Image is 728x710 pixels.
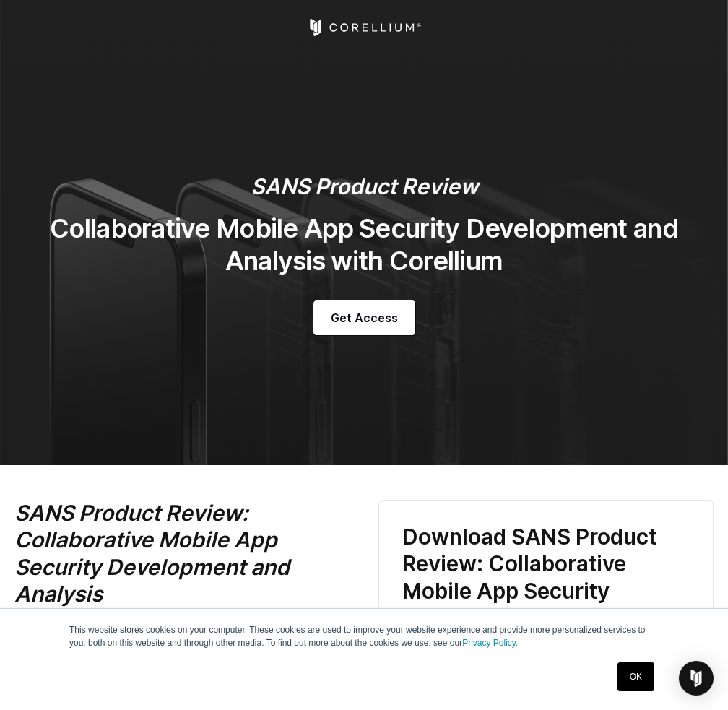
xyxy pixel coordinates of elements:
[617,662,654,691] a: OK
[39,212,689,277] h1: Collaborative Mobile App Security Development and Analysis with Corellium
[679,661,714,696] div: Open Intercom Messenger
[402,524,690,632] h3: Download SANS Product Review: Collaborative Mobile App Security Development and Analysis
[462,638,518,648] a: Privacy Policy.
[313,300,415,335] a: Get Access
[307,19,422,36] a: Corellium Home
[331,309,398,326] span: Get Access
[69,623,659,649] p: This website stores cookies on your computer. These cookies are used to improve your website expe...
[251,173,478,199] em: SANS Product Review
[14,500,290,607] i: SANS Product Review: Collaborative Mobile App Security Development and Analysis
